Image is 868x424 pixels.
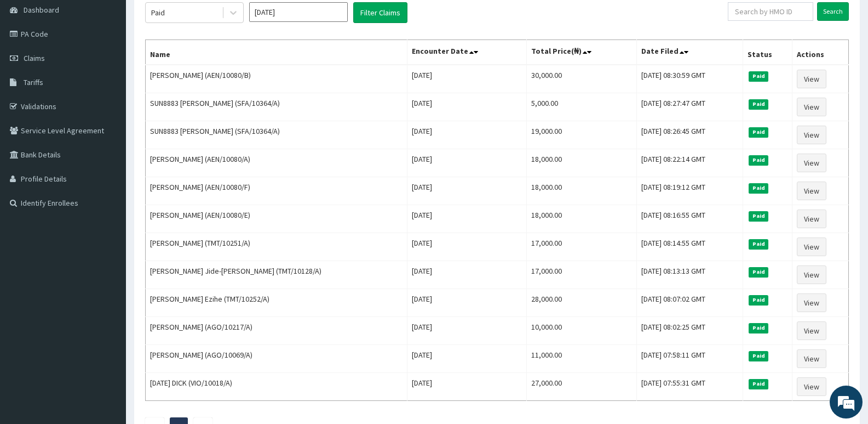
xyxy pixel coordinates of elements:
[728,2,813,21] input: Search by HMO ID
[146,65,407,93] td: [PERSON_NAME] (AEN/10080/B)
[146,261,407,289] td: [PERSON_NAME] Jide-[PERSON_NAME] (TMT/10128/A)
[749,295,768,305] span: Paid
[526,373,636,401] td: 27,000.00
[57,61,184,76] div: Chat with us now
[249,2,348,22] input: Select Month and Year
[797,321,826,340] a: View
[817,2,849,21] input: Search
[637,261,743,289] td: [DATE] 08:13:13 GMT
[749,183,768,193] span: Paid
[637,149,743,177] td: [DATE] 08:22:14 GMT
[526,40,636,65] th: Total Price(₦)
[146,177,407,205] td: [PERSON_NAME] (AEN/10080/F)
[637,373,743,401] td: [DATE] 07:55:31 GMT
[146,93,407,121] td: SUN8883 [PERSON_NAME] (SFA/10364/A)
[407,149,526,177] td: [DATE]
[526,93,636,121] td: 5,000.00
[526,149,636,177] td: 18,000.00
[749,99,768,109] span: Paid
[743,40,792,65] th: Status
[407,121,526,149] td: [DATE]
[749,239,768,249] span: Paid
[797,126,826,144] a: View
[146,121,407,149] td: SUN8883 [PERSON_NAME] (SFA/10364/A)
[797,377,826,396] a: View
[637,233,743,261] td: [DATE] 08:14:55 GMT
[749,155,768,165] span: Paid
[792,40,849,65] th: Actions
[797,238,826,256] a: View
[407,40,526,65] th: Encounter Date
[146,345,407,373] td: [PERSON_NAME] (AGO/10069/A)
[749,127,768,137] span: Paid
[526,345,636,373] td: 11,000.00
[749,323,768,333] span: Paid
[749,351,768,361] span: Paid
[749,71,768,81] span: Paid
[24,77,43,87] span: Tariffs
[749,267,768,277] span: Paid
[146,317,407,345] td: [PERSON_NAME] (AGO/10217/A)
[749,211,768,221] span: Paid
[526,233,636,261] td: 17,000.00
[5,299,209,338] textarea: Type your message and hit 'Enter'
[407,373,526,401] td: [DATE]
[526,261,636,289] td: 17,000.00
[526,289,636,317] td: 28,000.00
[407,93,526,121] td: [DATE]
[146,289,407,317] td: [PERSON_NAME] Ezihe (TMT/10252/A)
[180,5,206,32] div: Minimize live chat window
[797,154,826,172] a: View
[64,138,151,249] span: We're online!
[407,289,526,317] td: [DATE]
[637,40,743,65] th: Date Filed
[24,5,59,15] span: Dashboard
[24,53,45,63] span: Claims
[749,379,768,389] span: Paid
[146,149,407,177] td: [PERSON_NAME] (AEN/10080/A)
[526,121,636,149] td: 19,000.00
[797,210,826,228] a: View
[797,98,826,116] a: View
[637,289,743,317] td: [DATE] 08:07:02 GMT
[637,65,743,93] td: [DATE] 08:30:59 GMT
[797,293,826,312] a: View
[797,265,826,284] a: View
[637,121,743,149] td: [DATE] 08:26:45 GMT
[407,205,526,233] td: [DATE]
[637,93,743,121] td: [DATE] 08:27:47 GMT
[526,205,636,233] td: 18,000.00
[407,177,526,205] td: [DATE]
[146,373,407,401] td: [DATE] DICK (VIO/10018/A)
[637,205,743,233] td: [DATE] 08:16:55 GMT
[146,40,407,65] th: Name
[407,317,526,345] td: [DATE]
[151,7,165,18] div: Paid
[20,55,44,82] img: d_794563401_company_1708531726252_794563401
[526,65,636,93] td: 30,000.00
[526,317,636,345] td: 10,000.00
[797,349,826,368] a: View
[407,261,526,289] td: [DATE]
[637,345,743,373] td: [DATE] 07:58:11 GMT
[526,177,636,205] td: 18,000.00
[407,65,526,93] td: [DATE]
[797,70,826,88] a: View
[146,205,407,233] td: [PERSON_NAME] (AEN/10080/E)
[353,2,407,23] button: Filter Claims
[407,233,526,261] td: [DATE]
[797,182,826,200] a: View
[637,177,743,205] td: [DATE] 08:19:12 GMT
[407,345,526,373] td: [DATE]
[637,317,743,345] td: [DATE] 08:02:25 GMT
[146,233,407,261] td: [PERSON_NAME] (TMT/10251/A)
